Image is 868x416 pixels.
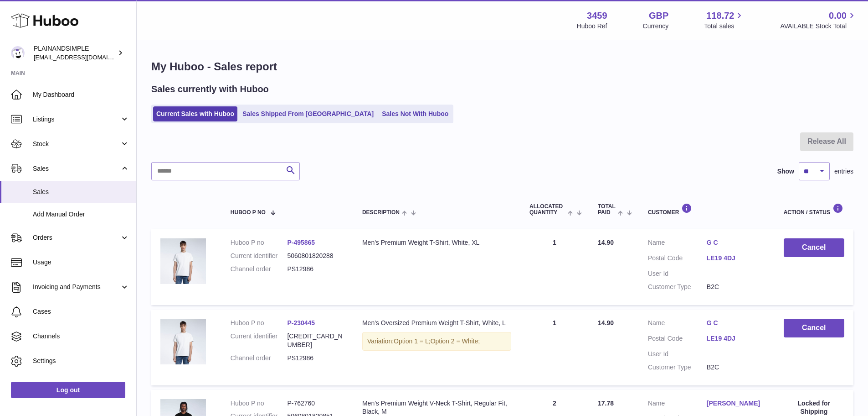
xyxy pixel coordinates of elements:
div: Action / Status [784,203,844,216]
h1: My Huboo - Sales report [151,59,853,74]
a: G C [707,238,765,247]
div: Men's Premium Weight T-Shirt, White, XL [362,238,511,247]
div: Currency [643,22,669,31]
img: 34591727345678.jpeg [160,319,206,364]
span: Add Manual Order [33,210,129,219]
button: Cancel [784,238,844,257]
dd: P-762760 [287,399,344,408]
dt: Name [648,319,707,330]
a: Sales Shipped From [GEOGRAPHIC_DATA] [239,106,377,121]
span: Cases [33,307,129,316]
a: P-230445 [287,319,315,326]
label: Show [777,167,794,176]
span: 14.90 [598,319,614,326]
a: LE19 4DJ [707,254,765,263]
a: LE19 4DJ [707,334,765,343]
button: Cancel [784,319,844,337]
span: 14.90 [598,239,614,246]
span: Sales [33,188,129,196]
dt: Huboo P no [231,319,288,327]
td: 1 [520,229,589,305]
span: [EMAIL_ADDRESS][DOMAIN_NAME] [34,53,134,61]
img: 34591727345687.jpeg [160,238,206,284]
dd: B2C [707,363,765,372]
span: My Dashboard [33,90,129,99]
dt: Customer Type [648,283,707,291]
span: 118.72 [706,10,734,22]
span: 0.00 [829,10,847,22]
span: Option 1 = L; [394,337,431,345]
div: Variation: [362,332,511,351]
span: Option 2 = White; [431,337,480,345]
span: Usage [33,258,129,267]
span: Stock [33,140,120,148]
span: Huboo P no [231,210,266,216]
span: Invoicing and Payments [33,283,120,291]
strong: GBP [649,10,668,22]
dt: User Id [648,350,707,358]
a: Log out [11,382,125,398]
dt: Channel order [231,265,288,274]
span: Channels [33,332,129,341]
dt: Huboo P no [231,399,288,408]
dd: B2C [707,283,765,291]
span: Settings [33,357,129,365]
strong: 3459 [587,10,607,22]
span: Sales [33,164,120,173]
dd: PS12986 [287,354,344,363]
span: entries [834,167,853,176]
span: Description [362,210,400,216]
dd: PS12986 [287,265,344,274]
dt: User Id [648,269,707,278]
dt: Current identifier [231,332,288,349]
a: [PERSON_NAME] [707,399,765,408]
div: Men's Oversized Premium Weight T-Shirt, White, L [362,319,511,327]
span: Listings [33,115,120,124]
dd: [CREDIT_CARD_NUMBER] [287,332,344,349]
dt: Channel order [231,354,288,363]
td: 1 [520,310,589,385]
span: AVAILABLE Stock Total [780,22,857,31]
span: Total sales [704,22,745,31]
span: Total paid [598,204,616,216]
span: 17.78 [598,400,614,407]
a: 118.72 Total sales [704,10,745,31]
h2: Sales currently with Huboo [151,83,269,95]
dt: Postal Code [648,334,707,345]
a: G C [707,319,765,327]
img: internalAdmin-3459@internal.huboo.com [11,46,25,60]
a: 0.00 AVAILABLE Stock Total [780,10,857,31]
div: Huboo Ref [577,22,607,31]
div: Customer [648,203,765,216]
dt: Name [648,238,707,249]
span: Orders [33,233,120,242]
dt: Current identifier [231,252,288,260]
dt: Name [648,399,707,410]
dd: 5060801820288 [287,252,344,260]
dt: Customer Type [648,363,707,372]
a: Sales Not With Huboo [379,106,452,121]
dt: Postal Code [648,254,707,265]
a: Current Sales with Huboo [153,106,237,121]
dt: Huboo P no [231,238,288,247]
div: PLAINANDSIMPLE [34,44,116,62]
span: ALLOCATED Quantity [529,204,565,216]
a: P-495865 [287,239,315,246]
